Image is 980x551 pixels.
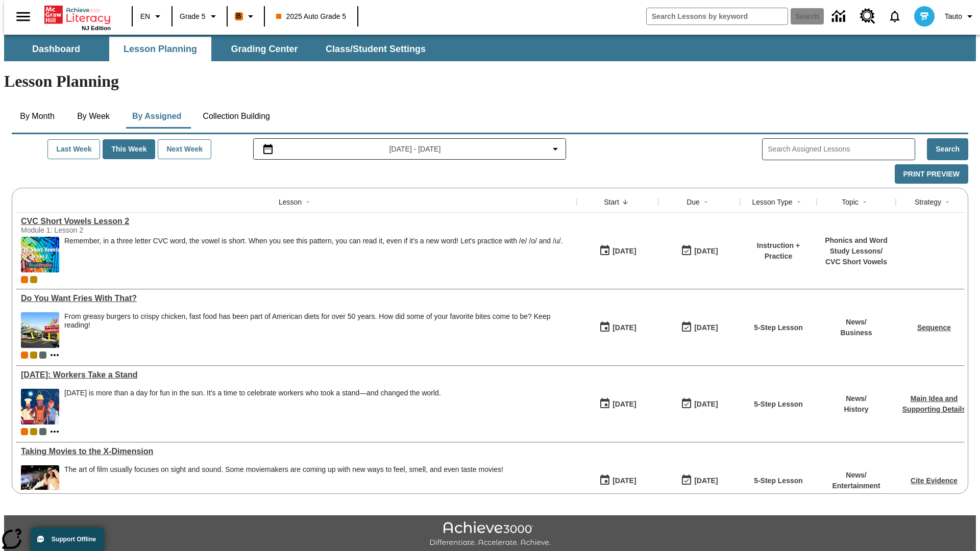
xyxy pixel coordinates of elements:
button: Show more classes [48,349,61,361]
div: OL 2025 Auto Grade 6 [39,428,46,435]
button: Profile/Settings [941,7,980,26]
h1: Lesson Planning [4,72,976,91]
span: OL 2025 Auto Grade 6 [39,352,46,359]
a: Data Center [826,3,854,31]
span: [DATE] - [DATE] [389,144,441,155]
p: Instruction + Practice [745,240,812,262]
p: The art of film usually focuses on sight and sound. Some moviemakers are coming up with new ways ... [64,465,503,474]
div: [DATE] [612,321,636,334]
button: This Week [103,139,155,159]
button: Grade: Grade 5, Select a grade [176,7,224,26]
span: Grade 5 [180,11,206,22]
span: Support Offline [52,536,96,543]
button: 09/27/25: First time the lesson was available [596,241,640,261]
div: Lesson Type [752,197,792,207]
div: Current Class [21,428,28,435]
span: Class/Student Settings [326,43,426,55]
div: [DATE] [694,321,718,334]
button: By Week [68,104,119,129]
button: 09/25/25: Last day the lesson can be accessed [677,318,721,337]
p: Remember, in a three letter CVC word, the vowel is short. When you see this pattern, you can read... [64,237,562,245]
img: avatar image [914,6,935,27]
input: search field [647,8,788,24]
img: CVC Short Vowels Lesson 2. [21,237,59,272]
div: From greasy burgers to crispy chicken, fast food has been part of American diets for over 50 year... [64,312,572,330]
a: Taking Movies to the X-Dimension, Lessons [21,447,572,456]
a: Cite Evidence [911,477,958,485]
a: Resource Center, Will open in new tab [854,3,881,30]
button: 09/25/25: First time the lesson was available [596,394,640,414]
p: 5-Step Lesson [754,399,803,410]
div: Lesson [279,197,302,207]
div: The art of film usually focuses on sight and sound. Some moviemakers are coming up with new ways ... [64,465,503,501]
button: Grading Center [213,37,315,61]
div: Current Class [21,276,28,283]
div: New 2025 class [30,276,37,283]
div: [DATE] [612,474,636,487]
button: Support Offline [31,528,104,551]
div: Module 1: Lesson 2 [21,226,174,234]
p: 5-Step Lesson [754,322,803,333]
span: Tauto [945,11,962,22]
div: Topic [842,197,859,207]
button: By Assigned [124,104,189,129]
button: 09/25/25: First time the lesson was available [596,318,640,337]
img: One of the first McDonald's stores, with the iconic red sign and golden arches. [21,312,59,348]
a: Sequence [917,323,951,332]
button: Print Preview [895,164,968,184]
button: 09/25/25: Last day the lesson can be accessed [677,471,721,490]
div: SubNavbar [4,35,976,61]
button: Sort [302,196,314,208]
button: Sort [941,196,953,208]
a: CVC Short Vowels Lesson 2, Lessons [21,217,572,226]
button: 09/27/25: Last day the lesson can be accessed [677,241,721,261]
span: New 2025 class [30,428,37,435]
div: Home [44,4,111,31]
p: History [844,404,868,415]
button: 09/25/25: Last day the lesson can be accessed [677,394,721,414]
div: [DATE] is more than a day for fun in the sun. It's a time to celebrate workers who took a stand—a... [64,389,441,397]
div: Labor Day: Workers Take a Stand [21,370,572,380]
button: Select the date range menu item [258,143,562,155]
button: Lesson Planning [109,37,211,61]
div: Strategy [915,197,941,207]
p: Phonics and Word Study Lessons / [822,235,891,257]
div: [DATE] [694,245,718,258]
span: NJ Edition [82,25,111,31]
p: News / [832,470,880,481]
button: Collection Building [194,104,278,129]
span: Labor Day is more than a day for fun in the sun. It's a time to celebrate workers who took a stan... [64,389,441,424]
span: Current Class [21,352,28,359]
div: Start [604,197,619,207]
button: Sort [793,196,805,208]
a: Labor Day: Workers Take a Stand, Lessons [21,370,572,380]
div: SubNavbar [4,37,435,61]
span: B [236,10,241,22]
div: [DATE] [612,398,636,411]
div: Remember, in a three letter CVC word, the vowel is short. When you see this pattern, you can read... [64,237,562,272]
div: Do You Want Fries With That? [21,294,572,303]
p: News / [844,393,868,404]
button: Search [927,138,968,160]
div: From greasy burgers to crispy chicken, fast food has been part of American diets for over 50 year... [64,312,572,348]
div: CVC Short Vowels Lesson 2 [21,217,572,226]
button: Dashboard [5,37,107,61]
button: Next Week [158,139,211,159]
img: A banner with a blue background shows an illustrated row of diverse men and women dressed in clot... [21,389,59,424]
button: Language: EN, Select a language [136,7,168,26]
p: Entertainment [832,481,880,491]
a: Main Idea and Supporting Details [902,394,966,413]
button: Boost Class color is orange. Change class color [231,7,261,26]
p: CVC Short Vowels [822,257,891,267]
div: [DATE] [694,398,718,411]
button: 09/25/25: First time the lesson was available [596,471,640,490]
span: Grading Center [231,43,298,55]
input: Search Assigned Lessons [768,142,915,157]
button: By Month [12,104,63,129]
span: 2025 Auto Grade 5 [276,11,347,22]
